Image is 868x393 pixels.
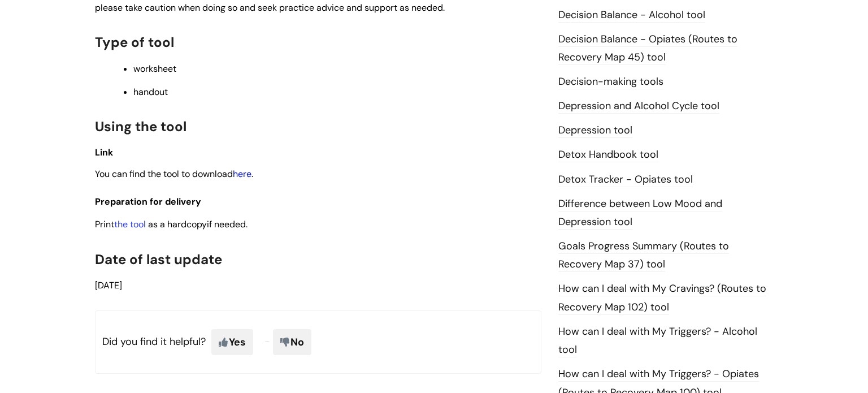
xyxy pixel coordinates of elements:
a: Decision Balance - Opiates (Routes to Recovery Map 45) tool [558,32,737,65]
a: How can I deal with My Triggers? - Alcohol tool [558,325,757,357]
span: Link [95,146,113,158]
a: Decision Balance - Alcohol tool [558,8,705,23]
a: the tool [114,218,146,230]
a: Detox Handbook tool [558,148,658,162]
span: Type of tool [95,33,174,51]
span: Preparation for delivery [95,196,201,208]
span: Yes [211,329,253,355]
a: Detox Tracker - Opiates tool [558,172,693,187]
a: here [233,168,251,180]
a: How can I deal with My Cravings? (Routes to Recovery Map 102) tool [558,282,766,314]
a: Depression tool [558,123,632,138]
a: Decision-making tools [558,75,663,89]
a: Goals Progress Summary (Routes to Recovery Map 37) tool [558,239,729,272]
span: Date of last update [95,251,222,268]
a: Depression and Alcohol Cycle tool [558,99,719,114]
span: worksheet [133,63,176,75]
p: Did you find it helpful? [95,310,541,374]
span: [DATE] [95,279,122,291]
a: Difference between Low Mood and Depression tool [558,197,722,230]
span: No [273,329,311,355]
span: as a hardcopy [148,218,207,230]
span: Using the tool [95,118,186,135]
span: handout [133,86,168,98]
span: Print if needed. [95,218,248,230]
span: You can find the tool to download . [95,168,253,180]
